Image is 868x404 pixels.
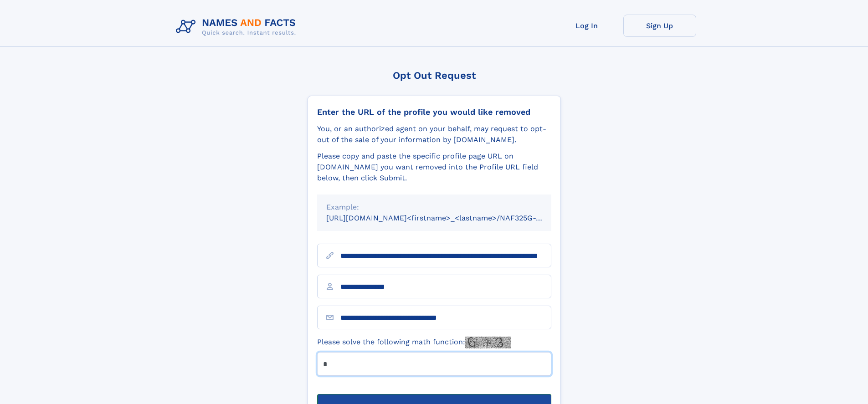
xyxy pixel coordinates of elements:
[550,15,623,37] a: Log In
[317,151,551,184] div: Please copy and paste the specific profile page URL on [DOMAIN_NAME] you want removed into the Pr...
[317,123,551,145] div: You, or an authorized agent on your behalf, may request to opt-out of the sale of your informatio...
[317,107,551,117] div: Enter the URL of the profile you would like removed
[317,337,511,348] label: Please solve the following math function:
[623,15,696,37] a: Sign Up
[326,214,569,222] small: [URL][DOMAIN_NAME]<firstname>_<lastname>/NAF325G-xxxxxxxx
[326,202,542,213] div: Example:
[172,15,303,39] img: Logo Names and Facts
[308,70,561,81] div: Opt Out Request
